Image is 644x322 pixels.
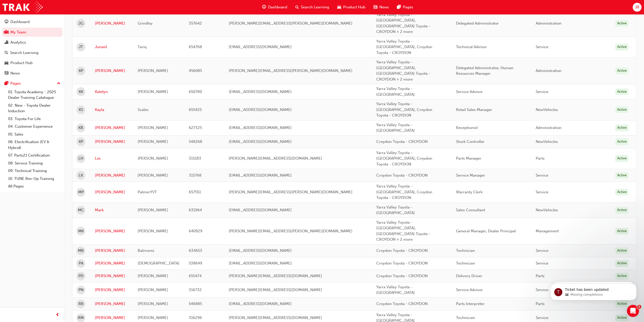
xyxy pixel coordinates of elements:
[138,45,147,49] span: Tariq
[376,139,428,144] span: Croydon Toyota - CROYDON
[138,68,168,73] span: [PERSON_NAME]
[228,248,292,253] span: [EMAIL_ADDRESS][DOMAIN_NAME]
[535,156,544,161] span: Parts
[138,315,168,320] span: [PERSON_NAME]
[376,205,415,215] span: Yarra Valley Toyota - [GEOGRAPHIC_DATA]
[228,229,352,233] span: [PERSON_NAME][EMAIL_ADDRESS][PERSON_NAME][DOMAIN_NAME]
[376,102,432,118] span: Yarra Valley Toyota - [GEOGRAPHIC_DATA], Croydon Toyota - CROYDON
[615,20,628,27] div: Active
[228,288,322,292] span: [PERSON_NAME][EMAIL_ADDRESS][DOMAIN_NAME]
[615,247,628,254] div: Active
[228,261,292,266] span: [EMAIL_ADDRESS][DOMAIN_NAME]
[633,3,641,12] button: JB
[535,248,548,253] span: Service
[138,190,157,194] span: PalmerYVT
[373,4,377,10] span: news-icon
[228,68,352,73] span: [PERSON_NAME][EMAIL_ADDRESS][PERSON_NAME][DOMAIN_NAME]
[5,71,8,76] span: news-icon
[379,4,389,10] span: News
[456,301,485,306] span: Parts Interpreter
[456,139,485,144] span: Stock Controller
[189,315,202,320] span: 316296
[376,86,415,97] span: Yarra Valley Toyota - [GEOGRAPHIC_DATA]
[456,125,478,130] span: Receptionist
[228,301,292,306] span: [EMAIL_ADDRESS][DOMAIN_NAME]
[95,248,130,254] a: [PERSON_NAME]
[535,89,548,94] span: Service
[138,156,168,161] span: [PERSON_NAME]
[189,248,202,253] span: 634653
[228,190,352,194] span: [PERSON_NAME][EMAIL_ADDRESS][PERSON_NAME][DOMAIN_NAME]
[2,79,63,88] button: Pages
[79,44,83,50] span: JT
[535,68,561,73] span: Administration
[2,58,63,68] a: Product Hub
[615,260,628,267] div: Active
[535,301,544,306] span: Parts
[535,274,544,278] span: Parts
[535,125,561,130] span: Administration
[228,208,292,212] span: [EMAIL_ADDRESS][DOMAIN_NAME]
[138,208,168,212] span: [PERSON_NAME]
[189,107,202,112] span: 655425
[10,70,20,76] div: News
[456,315,475,320] span: Technician
[376,173,428,178] span: Croydon Toyota - CROYDON
[615,207,628,214] div: Active
[138,248,154,253] span: Balmores
[615,155,628,162] div: Active
[79,260,83,266] span: PA
[189,173,201,178] span: 315768
[189,45,202,49] span: 654768
[258,2,291,12] a: guage-iconDashboard
[189,89,202,94] span: 650780
[535,208,558,212] span: NewVehicles
[95,260,130,266] a: [PERSON_NAME]
[95,273,130,279] a: [PERSON_NAME]
[456,248,475,253] span: Technician
[376,274,428,278] span: Croydon Toyota - CROYDON
[6,130,63,138] a: 05. Sales
[301,4,329,10] span: Search Learning
[535,107,558,112] span: NewVehicles
[376,150,432,166] span: Yarra Valley Toyota - [GEOGRAPHIC_DATA], Croydon Toyota - CROYDON
[456,274,482,278] span: Delivery Driver
[95,156,130,161] a: Les
[228,89,292,94] span: [EMAIL_ADDRESS][DOMAIN_NAME]
[543,273,644,308] iframe: Intercom notifications message
[615,67,628,74] div: Active
[189,156,201,161] span: 315183
[6,182,63,190] a: All Pages
[5,40,8,45] span: chart-icon
[627,305,639,317] iframe: Intercom live chat
[535,190,548,194] span: Service
[376,261,428,266] span: Croydon Toyota - CROYDON
[291,2,333,12] a: search-iconSearch Learning
[57,80,60,87] span: up-icon
[78,315,84,321] span: RM
[535,288,548,292] span: Service
[228,315,322,320] span: [PERSON_NAME][EMAIL_ADDRESS][DOMAIN_NAME]
[228,125,292,130] span: [EMAIL_ADDRESS][DOMAIN_NAME]
[456,89,483,94] span: Service Advisor
[78,273,84,279] span: PD
[228,139,292,144] span: [EMAIL_ADDRESS][DOMAIN_NAME]
[95,68,130,74] a: [PERSON_NAME]
[138,107,149,112] span: Scales
[78,228,84,234] span: MK
[535,261,548,266] span: Service
[95,44,130,50] a: Junaid
[376,39,432,55] span: Yarra Valley Toyota - [GEOGRAPHIC_DATA], Croydon Toyota - CROYDON
[5,81,8,86] span: pages-icon
[393,2,417,12] a: pages-iconPages
[376,220,430,242] span: Yarra Valley Toyota - [GEOGRAPHIC_DATA], [GEOGRAPHIC_DATA] Toyota - CROYDON + 2 more
[56,312,59,318] span: prev-icon
[95,301,130,307] a: [PERSON_NAME]
[635,4,639,10] span: JB
[78,248,84,254] span: MB
[615,124,628,131] div: Active
[376,184,432,200] span: Yarra Valley Toyota - [GEOGRAPHIC_DATA], Croydon Toyota - CROYDON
